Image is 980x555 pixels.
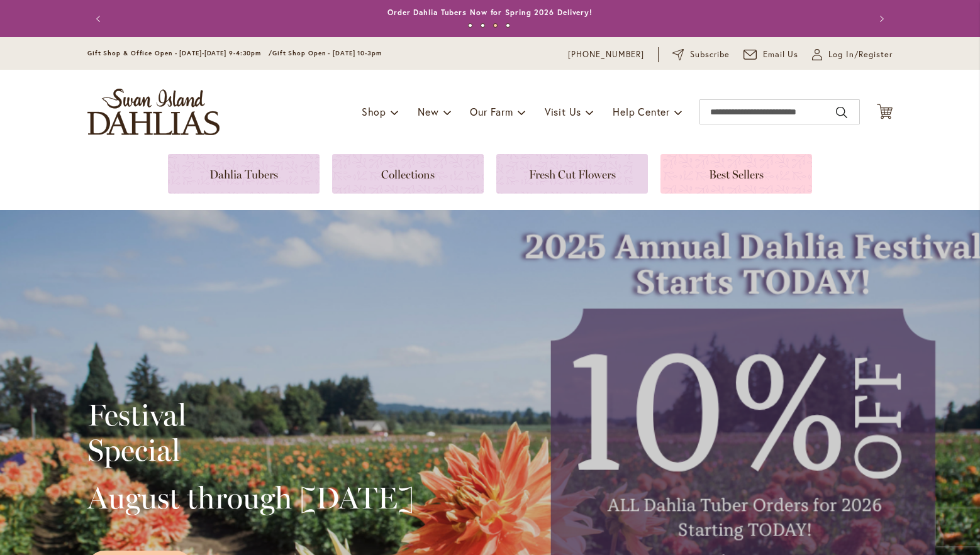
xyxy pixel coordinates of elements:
[545,105,581,118] span: Visit Us
[362,105,386,118] span: Shop
[87,6,113,31] button: Previous
[272,49,382,57] span: Gift Shop Open - [DATE] 10-3pm
[481,23,485,28] button: 2 of 4
[87,89,220,135] a: store logo
[87,397,414,468] h2: Festival Special
[763,48,799,61] span: Email Us
[493,23,498,28] button: 3 of 4
[613,105,670,118] span: Help Center
[387,8,593,17] a: Order Dahlia Tubers Now for Spring 2026 Delivery!
[418,105,438,118] span: New
[470,105,513,118] span: Our Farm
[743,48,799,61] a: Email Us
[87,480,414,515] h2: August through [DATE]
[812,48,893,61] a: Log In/Register
[568,48,644,61] a: [PHONE_NUMBER]
[867,6,893,31] button: Next
[690,48,730,61] span: Subscribe
[672,48,730,61] a: Subscribe
[506,23,510,28] button: 4 of 4
[87,49,272,57] span: Gift Shop & Office Open - [DATE]-[DATE] 9-4:30pm /
[828,48,893,61] span: Log In/Register
[468,23,472,28] button: 1 of 4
